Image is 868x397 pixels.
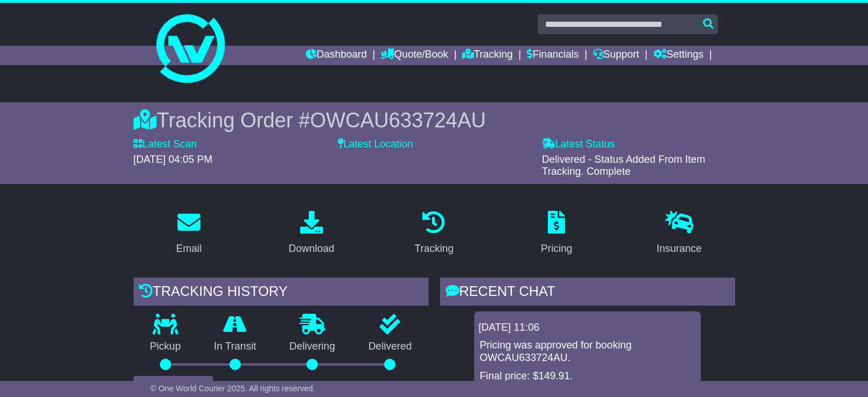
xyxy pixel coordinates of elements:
a: Support [593,46,639,65]
a: Download [281,207,342,260]
span: [DATE] 04:05 PM [134,154,213,165]
div: Download [289,241,334,256]
a: Dashboard [306,46,367,65]
a: Financials [527,46,579,65]
div: Email [176,241,201,256]
a: Email [168,207,209,260]
label: Latest Status [542,138,615,151]
p: Delivered [352,340,428,353]
span: © One World Courier 2025. All rights reserved. [151,384,316,393]
label: Latest Scan [134,138,197,151]
div: Tracking Order # [134,108,735,133]
p: In Transit [197,340,273,353]
a: Pricing [534,207,580,260]
div: [DATE] 11:06 [479,322,696,334]
p: Pickup [134,340,197,353]
a: Tracking [462,46,512,65]
p: Pricing was approved for booking OWCAU633724AU. [480,339,695,364]
label: Latest Location [338,138,413,151]
span: Delivered - Status Added From Item Tracking. Complete [542,154,705,178]
span: OWCAU633724AU [310,109,486,132]
p: Delivering [273,340,352,353]
div: Insurance [657,241,702,256]
p: Final price: $149.91. [480,370,695,383]
button: View Full Tracking [134,376,213,396]
a: Tracking [407,207,461,260]
a: Quote/Book [381,46,448,65]
a: Settings [653,46,704,65]
div: Tracking history [134,278,429,308]
a: Insurance [649,207,709,260]
div: Pricing [541,241,572,256]
div: RECENT CHAT [440,278,735,308]
div: Tracking [414,241,453,256]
